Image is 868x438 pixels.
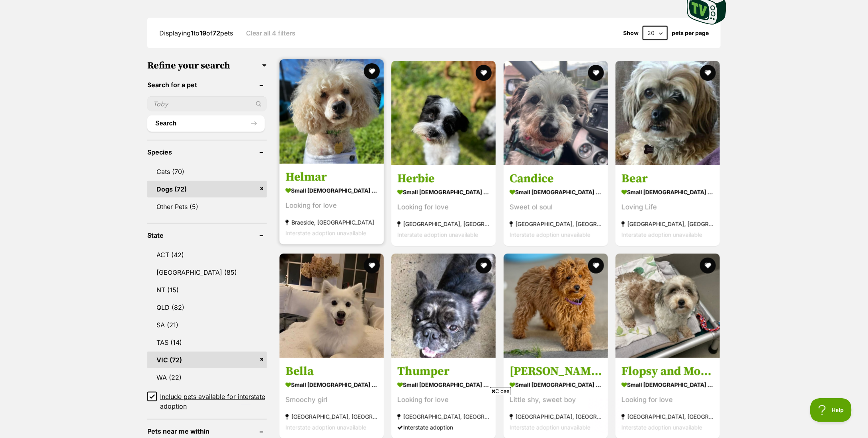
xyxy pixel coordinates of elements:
strong: small [DEMOGRAPHIC_DATA] Dog [622,379,714,391]
img: Bear - Maltese Dog [616,61,720,165]
button: favourite [364,63,380,79]
button: favourite [364,258,380,274]
a: Other Pets (5) [147,198,267,215]
h3: Refine your search [147,60,267,71]
img: Thumper - French Bulldog [391,254,496,358]
img: Herbie - Maltese x Shih Tzu Dog [391,61,496,165]
strong: small [DEMOGRAPHIC_DATA] Dog [285,185,378,196]
span: Interstate adoption unavailable [397,231,478,238]
div: Loving Life [622,202,714,213]
img: Helmar - Poodle Dog [280,59,384,164]
strong: small [DEMOGRAPHIC_DATA] Dog [622,186,714,198]
h3: Flopsy and Mopsy [622,364,714,379]
strong: small [DEMOGRAPHIC_DATA] Dog [397,186,490,198]
h3: Bella [285,364,378,379]
h3: Bear [622,171,714,186]
a: ACT (42) [147,246,267,263]
div: Looking for love [397,202,490,213]
strong: Braeside, [GEOGRAPHIC_DATA] [285,217,378,228]
label: pets per page [672,30,709,36]
a: Dogs (72) [147,181,267,197]
button: Search [147,115,265,131]
button: favourite [476,65,492,81]
img: Bella - Japanese Spitz Dog [280,254,384,358]
a: TAS (14) [147,334,267,351]
span: Interstate adoption unavailable [510,231,590,238]
h3: [PERSON_NAME] [510,364,602,379]
span: Interstate adoption unavailable [285,230,366,237]
img: Candice - Maltese x Jack Russell Terrier Dog [504,61,608,165]
strong: small [DEMOGRAPHIC_DATA] Dog [397,379,490,391]
strong: [GEOGRAPHIC_DATA], [GEOGRAPHIC_DATA] [622,219,714,229]
img: Quade - Poodle (Toy) Dog [504,254,608,358]
header: Species [147,149,267,156]
button: favourite [476,258,492,274]
a: SA (21) [147,317,267,333]
a: Include pets available for interstate adoption [147,392,267,411]
a: Herbie small [DEMOGRAPHIC_DATA] Dog Looking for love [GEOGRAPHIC_DATA], [GEOGRAPHIC_DATA] Interst... [391,165,496,246]
header: Search for a pet [147,81,267,88]
button: favourite [700,258,716,274]
button: favourite [588,65,604,81]
a: QLD (82) [147,299,267,316]
a: Cats (70) [147,163,267,180]
input: Toby [147,96,267,111]
a: VIC (72) [147,352,267,368]
span: Interstate adoption unavailable [622,231,702,238]
strong: small [DEMOGRAPHIC_DATA] Dog [285,379,378,391]
button: favourite [700,65,716,81]
a: WA (22) [147,369,267,386]
div: Sweet ol soul [510,202,602,213]
a: Clear all 4 filters [246,29,295,37]
div: Looking for love [285,200,378,211]
span: Show [623,30,639,36]
h3: Helmar [285,170,378,185]
a: Candice small [DEMOGRAPHIC_DATA] Dog Sweet ol soul [GEOGRAPHIC_DATA], [GEOGRAPHIC_DATA] Interstat... [504,165,608,246]
h3: Candice [510,171,602,186]
a: Helmar small [DEMOGRAPHIC_DATA] Dog Looking for love Braeside, [GEOGRAPHIC_DATA] Interstate adopt... [280,164,384,244]
iframe: Advertisement [241,398,627,434]
iframe: Help Scout Beacon - Open [810,398,852,422]
header: State [147,232,267,239]
strong: 72 [213,29,220,37]
h3: Thumper [397,364,490,379]
strong: [GEOGRAPHIC_DATA], [GEOGRAPHIC_DATA] [622,411,714,422]
span: Interstate adoption unavailable [622,424,702,431]
strong: 19 [199,29,206,37]
strong: [GEOGRAPHIC_DATA], [GEOGRAPHIC_DATA] [510,219,602,229]
img: Flopsy and Mopsy - Maltese x Shih Tzu Dog [616,254,720,358]
strong: 1 [191,29,194,37]
a: [GEOGRAPHIC_DATA] (85) [147,264,267,281]
a: Bear small [DEMOGRAPHIC_DATA] Dog Loving Life [GEOGRAPHIC_DATA], [GEOGRAPHIC_DATA] Interstate ado... [616,165,720,246]
span: Include pets available for interstate adoption [160,392,267,411]
a: NT (15) [147,282,267,298]
strong: [GEOGRAPHIC_DATA], [GEOGRAPHIC_DATA] [397,219,490,229]
div: Looking for love [622,395,714,405]
strong: small [DEMOGRAPHIC_DATA] Dog [510,379,602,391]
button: favourite [588,258,604,274]
strong: small [DEMOGRAPHIC_DATA] Dog [510,186,602,198]
span: Close [490,387,511,395]
header: Pets near me within [147,428,267,435]
h3: Herbie [397,171,490,186]
span: Displaying to of pets [159,29,233,37]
